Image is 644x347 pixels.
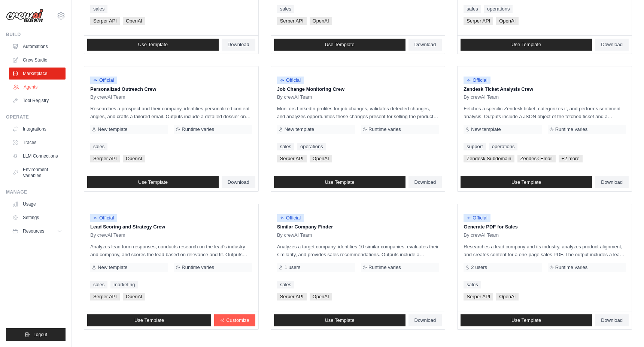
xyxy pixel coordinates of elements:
span: OpenAI [123,155,145,162]
span: Serper API [90,17,120,25]
p: Analyzes a target company, identifies 10 similar companies, evaluates their similarity, and provi... [277,243,439,258]
a: marketing [110,281,138,288]
a: Download [408,314,442,326]
span: OpenAI [310,155,332,162]
span: OpenAI [123,17,145,25]
a: Traces [9,137,66,149]
p: Similar Company Finder [277,223,439,231]
span: By crewAI Team [90,232,125,238]
span: By crewAI Team [277,232,312,238]
p: Researches a prospect and their company, identifies personalized content angles, and crafts a tai... [90,105,252,120]
a: Integrations [9,123,66,135]
p: Analyzes lead form responses, conducts research on the lead's industry and company, and scores th... [90,243,252,258]
span: OpenAI [496,293,519,300]
span: +2 more [559,155,583,162]
span: Official [277,77,304,84]
span: Official [277,214,304,222]
a: Tool Registry [9,95,66,107]
span: Customize [226,317,249,323]
span: OpenAI [123,293,145,300]
span: Official [90,77,117,84]
a: sales [277,143,294,150]
a: operations [489,143,518,150]
a: Crew Studio [9,54,66,66]
span: Runtime varies [368,126,401,132]
span: Use Template [134,317,164,323]
span: Zendesk Subdomain [464,155,514,162]
span: Use Template [511,179,541,185]
span: Download [414,317,436,323]
span: Serper API [464,293,493,300]
a: Customize [214,314,255,326]
span: New template [285,126,314,132]
span: Download [228,42,249,48]
a: Use Template [87,314,211,326]
span: Runtime varies [368,264,401,270]
a: Download [595,39,629,51]
p: Researches a lead company and its industry, analyzes product alignment, and creates content for a... [464,243,626,258]
a: Use Template [461,314,592,326]
a: Download [408,176,442,188]
a: operations [297,143,326,150]
span: Official [464,77,490,84]
span: Serper API [277,293,307,300]
span: Serper API [90,293,120,300]
a: Marketplace [9,68,66,80]
a: LLM Connections [9,150,66,162]
button: Logout [6,328,66,341]
button: Resources [9,225,66,237]
span: By crewAI Team [277,94,312,100]
span: Official [90,214,117,222]
span: Serper API [464,17,493,25]
p: Job Change Monitoring Crew [277,86,439,93]
a: Use Template [461,176,592,188]
span: Use Template [325,42,354,48]
a: Use Template [461,39,592,51]
span: Download [601,179,623,185]
a: Agents [10,81,66,93]
a: sales [90,5,107,13]
span: Download [228,179,249,185]
span: Runtime varies [555,264,588,270]
span: Use Template [325,179,354,185]
p: Generate PDF for Sales [464,223,626,231]
span: Resources [23,228,44,234]
p: Monitors LinkedIn profiles for job changes, validates detected changes, and analyzes opportunitie... [277,105,439,120]
span: By crewAI Team [464,232,499,238]
span: Runtime varies [182,126,214,132]
span: Serper API [90,155,120,162]
span: Runtime varies [555,126,588,132]
span: Download [601,42,623,48]
a: sales [90,281,107,288]
a: Download [222,39,255,51]
span: Use Template [138,179,168,185]
span: Use Template [138,42,168,48]
span: Serper API [277,17,307,25]
div: Operate [6,114,66,120]
span: Download [601,317,623,323]
a: Download [222,176,255,188]
a: Use Template [87,176,219,188]
a: Usage [9,198,66,210]
span: Runtime varies [182,264,214,270]
p: Fetches a specific Zendesk ticket, categorizes it, and performs sentiment analysis. Outputs inclu... [464,105,626,120]
div: Manage [6,189,66,195]
a: sales [90,143,107,150]
span: 1 users [285,264,301,270]
span: Logout [33,332,47,338]
span: Use Template [325,317,354,323]
span: New template [471,126,501,132]
span: Use Template [511,317,541,323]
span: Use Template [511,42,541,48]
a: support [464,143,486,150]
a: Use Template [274,314,405,326]
span: OpenAI [310,17,332,25]
span: Download [414,42,436,48]
a: Download [595,176,629,188]
a: Automations [9,41,66,53]
a: sales [464,281,481,288]
span: Official [464,214,490,222]
span: 2 users [471,264,487,270]
a: Use Template [87,39,219,51]
a: sales [277,5,294,13]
